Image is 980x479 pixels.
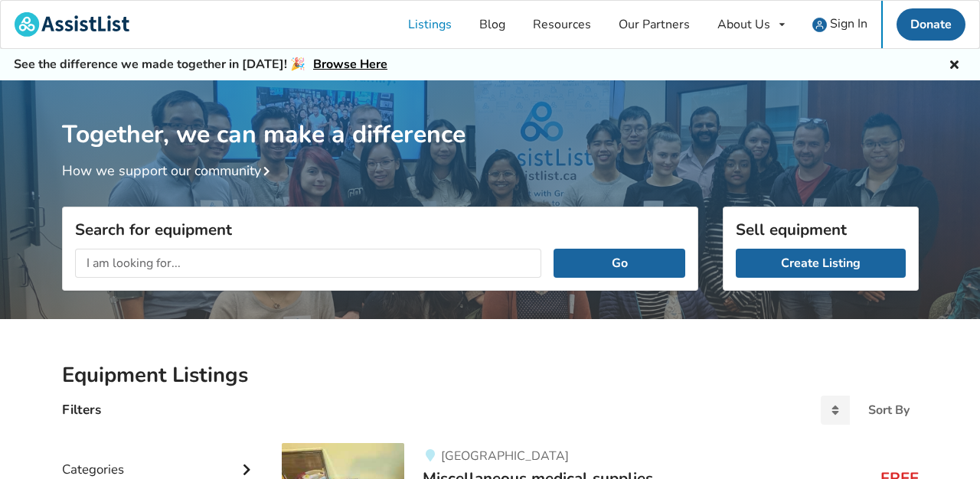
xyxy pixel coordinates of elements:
button: Go [554,249,684,278]
span: [GEOGRAPHIC_DATA] [441,448,569,464]
a: Listings [394,1,465,48]
span: Sign In [830,15,867,32]
h4: Filters [62,401,101,419]
h1: Together, we can make a difference [62,80,919,150]
h2: Equipment Listings [62,362,919,389]
a: Create Listing [736,249,906,278]
a: Blog [465,1,519,48]
a: Our Partners [605,1,704,48]
a: Browse Here [313,56,387,73]
a: Resources [519,1,605,48]
div: About Us [717,18,770,31]
h5: See the difference we made together in [DATE]! 🎉 [14,57,387,73]
img: assistlist-logo [15,12,129,37]
a: Donate [897,8,965,41]
a: How we support our community [62,161,276,180]
a: user icon Sign In [799,1,881,48]
h3: Search for equipment [75,220,685,239]
h3: Sell equipment [736,220,906,239]
div: Sort By [868,404,910,416]
img: user icon [812,18,827,32]
input: I am looking for... [75,249,542,278]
